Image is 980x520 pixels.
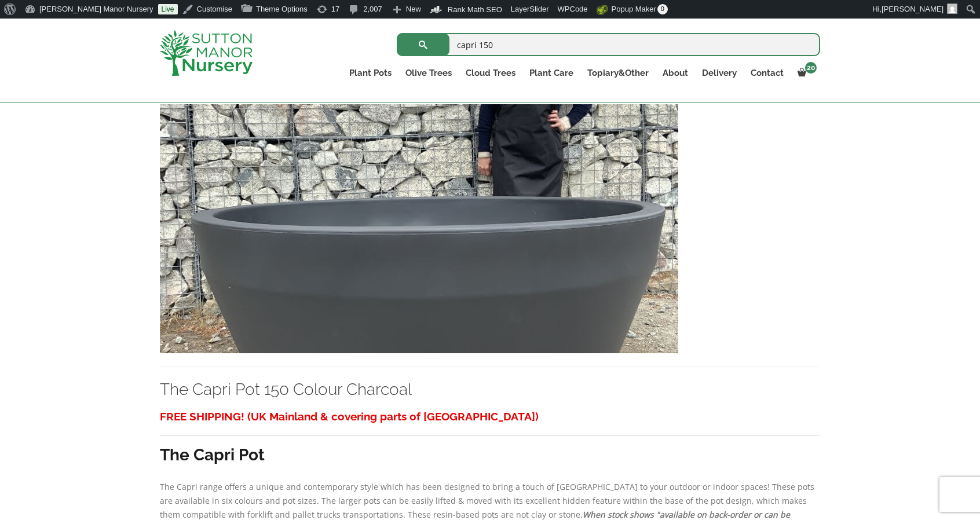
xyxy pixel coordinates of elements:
a: Live [158,4,178,14]
a: The Capri Pot 150 Colour Charcoal [160,222,678,233]
a: 20 [791,65,820,81]
span: 0 [657,4,668,14]
span: Rank Math SEO [448,5,502,14]
a: The Capri Pot 150 Colour Charcoal [160,380,412,399]
a: Olive Trees [398,65,459,81]
a: About [656,65,695,81]
img: logo [160,30,253,76]
img: The Capri Pot 150 Colour Charcoal - IMG 7056 [160,104,678,353]
a: Plant Pots [342,65,398,81]
a: Plant Care [522,65,580,81]
span: [PERSON_NAME] [882,5,944,13]
h3: FREE SHIPPING! (UK Mainland & covering parts of [GEOGRAPHIC_DATA]) [160,406,820,427]
a: Delivery [695,65,744,81]
input: Search... [397,33,820,56]
a: Contact [744,65,791,81]
span: 20 [805,62,817,74]
strong: The Capri Pot [160,445,265,464]
a: Topiary&Other [580,65,656,81]
a: Cloud Trees [459,65,522,81]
